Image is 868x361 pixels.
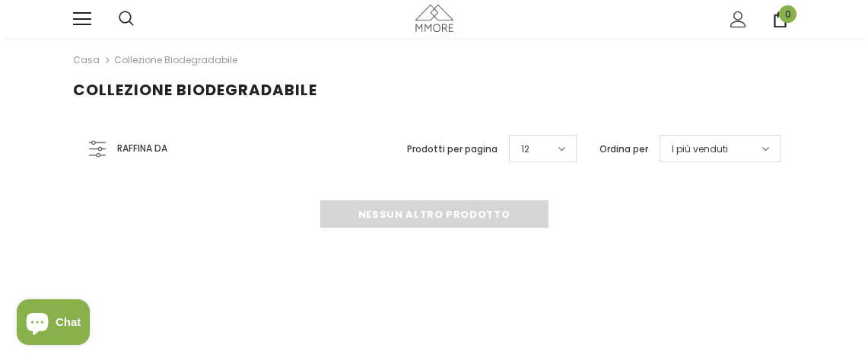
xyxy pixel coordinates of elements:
[779,5,796,23] span: 0
[73,79,317,101] span: Collezione biodegradabile
[12,299,94,349] inbox-online-store-chat: Shopify online store chat
[672,142,728,157] span: I più venduti
[415,5,453,31] img: Casi MMORE
[73,51,100,69] a: Casa
[114,53,237,66] a: Collezione biodegradabile
[407,142,498,157] label: Prodotti per pagina
[117,140,167,157] span: Raffina da
[772,11,788,27] a: 0
[521,142,529,157] span: 12
[599,142,648,157] label: Ordina per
